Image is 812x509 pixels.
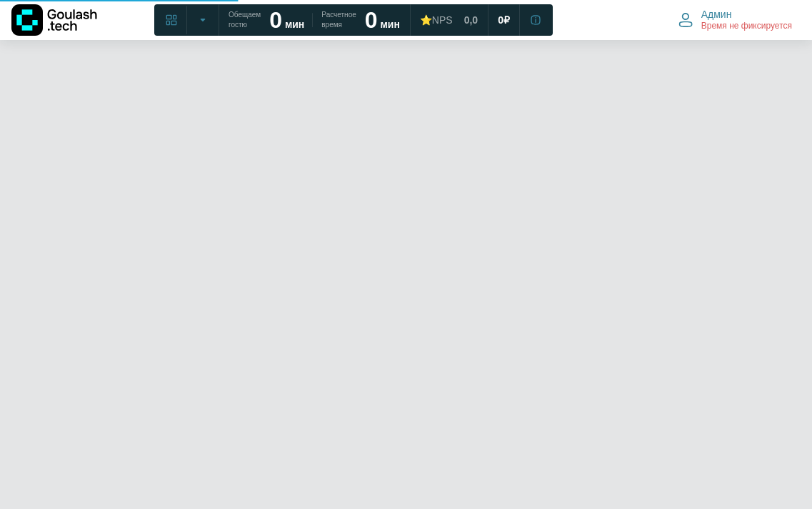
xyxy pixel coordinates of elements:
[220,7,408,33] a: Обещаем гостю 0 мин Расчетное время 0 мин
[229,10,261,30] span: Обещаем гостю
[380,19,399,30] span: мин
[411,7,486,33] a: ⭐NPS 0,0
[321,10,356,30] span: Расчетное время
[701,8,732,21] span: Админ
[464,14,478,26] span: 0,0
[670,5,801,35] button: Админ Время не фиксируется
[365,7,378,33] strong: 0
[503,14,510,26] span: ₽
[432,14,453,26] span: NPS
[701,21,792,32] span: Время не фиксируется
[498,14,503,26] span: 0
[269,7,282,33] strong: 0
[420,14,453,26] div: ⭐
[11,4,97,36] img: Логотип компании Goulash.tech
[489,7,518,33] a: 0 ₽
[285,19,304,30] span: мин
